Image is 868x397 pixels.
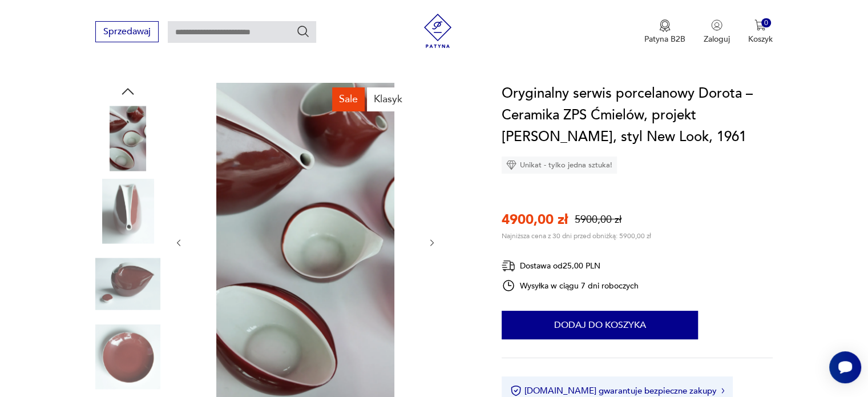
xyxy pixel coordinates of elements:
[711,19,722,31] img: Ikonka użytkownika
[829,351,861,383] iframe: Smartsupp widget button
[502,259,639,273] div: Dostawa od 25,00 PLN
[575,212,621,227] p: 5900,00 zł
[644,34,685,45] p: Patyna B2B
[761,18,771,28] div: 0
[95,179,160,244] img: Zdjęcie produktu Oryginalny serwis porcelanowy Dorota – Ceramika ZPS Ćmielów, projekt Lubomir Tom...
[721,388,725,394] img: Ikona strzałki w prawo
[748,19,773,45] button: 0Koszyk
[421,14,455,48] img: Patyna - sklep z meblami i dekoracjami vintage
[502,83,773,148] h1: Oryginalny serwis porcelanowy Dorota – Ceramika ZPS Ćmielów, projekt [PERSON_NAME], styl New Look...
[296,25,310,38] button: Szukaj
[506,160,516,170] img: Ikona diamentu
[510,385,522,396] img: Ikona certyfikatu
[95,29,159,37] a: Sprzedawaj
[95,251,160,316] img: Zdjęcie produktu Oryginalny serwis porcelanowy Dorota – Ceramika ZPS Ćmielów, projekt Lubomir Tom...
[332,87,365,111] div: Sale
[510,385,724,396] button: [DOMAIN_NAME] gwarantuje bezpieczne zakupy
[644,19,685,45] a: Ikona medaluPatyna B2B
[704,34,730,45] p: Zaloguj
[502,231,651,240] p: Najniższa cena z 30 dni przed obniżką: 5900,00 zł
[367,87,409,111] div: Klasyk
[704,19,730,45] button: Zaloguj
[659,19,671,32] img: Ikona medalu
[644,19,685,45] button: Patyna B2B
[502,311,698,339] button: Dodaj do koszyka
[502,259,515,273] img: Ikona dostawy
[95,324,160,390] img: Zdjęcie produktu Oryginalny serwis porcelanowy Dorota – Ceramika ZPS Ćmielów, projekt Lubomir Tom...
[95,106,160,171] img: Zdjęcie produktu Oryginalny serwis porcelanowy Dorota – Ceramika ZPS Ćmielów, projekt Lubomir Tom...
[502,157,617,174] div: Unikat - tylko jedna sztuka!
[754,19,766,31] img: Ikona koszyka
[502,279,639,292] div: Wysyłka w ciągu 7 dni roboczych
[502,210,568,229] p: 4900,00 zł
[748,34,773,45] p: Koszyk
[95,21,159,42] button: Sprzedawaj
